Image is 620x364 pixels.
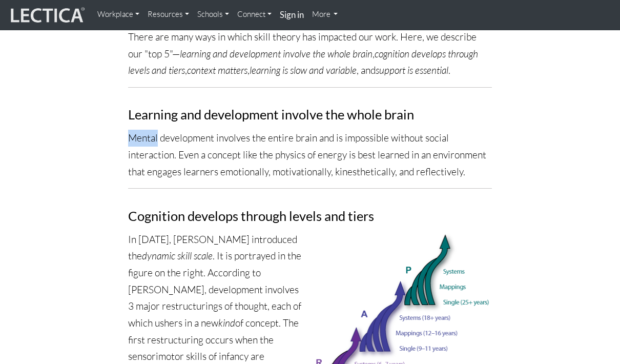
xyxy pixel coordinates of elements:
[308,4,342,25] a: More
[250,65,357,77] i: learning is slow and variable
[187,65,247,77] i: context matters
[233,4,276,25] a: Connect
[376,65,448,77] i: support is essential
[128,209,492,224] h3: Cognition develops through levels and tiers
[218,317,235,330] i: kind
[128,108,492,122] h3: Learning and development involve the whole brain
[93,4,143,25] a: Workplace
[142,250,213,262] i: dynamic skill scale
[8,6,85,25] img: lecticalive
[143,4,193,25] a: Resources
[128,29,492,79] p: There are many ways in which skill theory has impacted our work. Here, we describe our "top 5"— ,...
[193,4,233,25] a: Schools
[128,130,492,180] p: Mental development involves the entire brain and is impossible without social interaction. Even a...
[180,48,373,60] i: learning and development involve the whole brain
[276,4,308,26] a: Sign in
[280,9,304,20] strong: Sign in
